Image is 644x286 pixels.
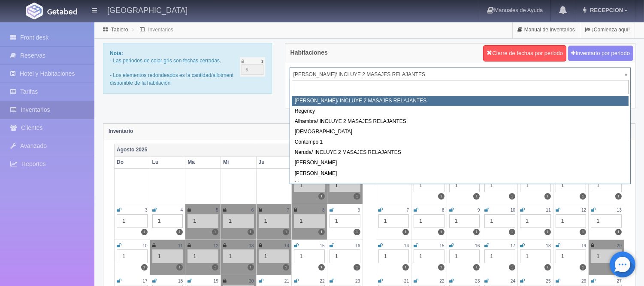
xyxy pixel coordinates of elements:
div: [PERSON_NAME] [292,169,629,179]
div: Neruda/ INCLUYE 2 MASAJES RELAJANTES [292,148,629,158]
div: Contempo 1 [292,137,629,148]
div: Alhambra/ INCLUYE 2 MASAJES RELAJANTES [292,117,629,127]
div: [PERSON_NAME] [292,158,629,168]
div: Lino [292,179,629,189]
div: Regency [292,106,629,117]
div: [PERSON_NAME]/ INCLUYE 2 MASAJES RELAJANTES [292,96,629,106]
div: [DEMOGRAPHIC_DATA] [292,127,629,137]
